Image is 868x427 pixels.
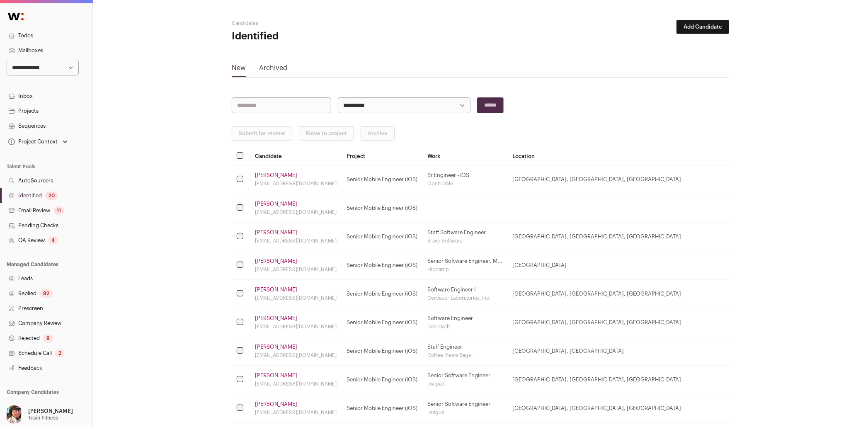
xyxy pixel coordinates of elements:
td: Software Engineer I [422,279,507,308]
td: Senior Mobile Engineer (iOS) [342,194,422,222]
h2: Candidates [232,20,398,27]
div: 20 [45,192,58,200]
th: Candidate [250,147,342,165]
th: Location [507,147,744,165]
td: Senior Software Engineer [422,365,507,394]
img: Wellfound [3,8,28,25]
h1: Identified [232,30,398,43]
img: 14759586-medium_jpg [5,405,23,424]
td: [GEOGRAPHIC_DATA], [GEOGRAPHIC_DATA], [GEOGRAPHIC_DATA] [507,308,744,337]
td: Staff Software Engineer [422,222,507,251]
td: Senior Mobile Engineer (iOS) [342,251,422,279]
td: [GEOGRAPHIC_DATA], [GEOGRAPHIC_DATA], [GEOGRAPHIC_DATA] [507,165,744,194]
td: Software Engineer [422,308,507,337]
a: [PERSON_NAME] [255,401,297,408]
td: Senior Mobile Engineer (iOS) [342,365,422,394]
div: Dialpad [427,381,502,387]
div: [EMAIL_ADDRESS][DOMAIN_NAME] [255,381,337,387]
div: [EMAIL_ADDRESS][DOMAIN_NAME] [255,409,337,416]
div: Cercacor Laboratories, Inc. [427,295,502,301]
button: Open dropdown [3,405,75,424]
div: [EMAIL_ADDRESS][DOMAIN_NAME] [255,180,337,187]
div: 9 [43,334,53,342]
a: [PERSON_NAME] [255,201,297,207]
button: Open dropdown [7,136,69,148]
p: [PERSON_NAME] [28,408,73,415]
div: [EMAIL_ADDRESS][DOMAIN_NAME] [255,352,337,359]
td: Senior Mobile Engineer (iOS) [342,222,422,251]
a: [PERSON_NAME] [255,258,297,264]
a: [PERSON_NAME] [255,372,297,379]
div: DoorDash [427,323,502,330]
div: [EMAIL_ADDRESS][DOMAIN_NAME] [255,295,337,301]
div: Hipcamp [427,266,502,273]
td: Senior Software Engineer, M... [422,251,507,279]
td: Senior Mobile Engineer (iOS) [342,337,422,365]
td: Senior Mobile Engineer (iOS) [342,279,422,308]
div: League [427,409,502,416]
div: [EMAIL_ADDRESS][DOMAIN_NAME] [255,238,337,244]
td: [GEOGRAPHIC_DATA], [GEOGRAPHIC_DATA], [GEOGRAPHIC_DATA] [507,222,744,251]
div: Project Context [7,138,58,145]
div: 4 [48,236,58,245]
td: Senior Mobile Engineer (iOS) [342,165,422,194]
a: [PERSON_NAME] [255,172,297,179]
button: Add Candidate [676,20,729,34]
td: [GEOGRAPHIC_DATA], [GEOGRAPHIC_DATA], [GEOGRAPHIC_DATA] [507,394,744,422]
a: [PERSON_NAME] [255,229,297,236]
td: [GEOGRAPHIC_DATA], [GEOGRAPHIC_DATA], [GEOGRAPHIC_DATA] [507,365,744,394]
div: 2 [55,349,65,357]
div: [EMAIL_ADDRESS][DOMAIN_NAME] [255,266,337,273]
a: [PERSON_NAME] [255,344,297,350]
td: [GEOGRAPHIC_DATA], [GEOGRAPHIC_DATA] [507,337,744,365]
div: [EMAIL_ADDRESS][DOMAIN_NAME] [255,209,337,216]
td: Senior Mobile Engineer (iOS) [342,308,422,337]
td: Senior Software Engineer [422,394,507,422]
a: New [232,63,246,76]
th: Project [342,147,422,165]
td: [GEOGRAPHIC_DATA], [GEOGRAPHIC_DATA], [GEOGRAPHIC_DATA] [507,279,744,308]
a: Archived [259,63,287,76]
div: 92 [40,289,53,298]
td: [GEOGRAPHIC_DATA] [507,251,744,279]
td: Senior Mobile Engineer (iOS) [342,394,422,422]
th: Work [422,147,507,165]
a: [PERSON_NAME] [255,315,297,322]
div: Brave Software [427,238,502,244]
p: Train Fitness [28,415,58,421]
td: Sr Engineer - iOS [422,165,507,194]
div: OpenTable [427,180,502,187]
a: [PERSON_NAME] [255,286,297,293]
div: 11 [53,206,64,215]
div: [EMAIL_ADDRESS][DOMAIN_NAME] [255,323,337,330]
div: Coffee Meets Bagel [427,352,502,359]
td: Staff Engineer [422,337,507,365]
